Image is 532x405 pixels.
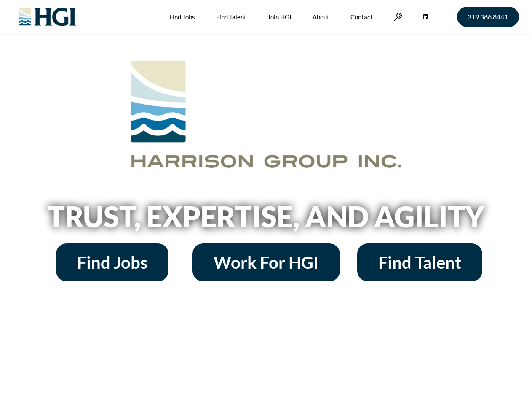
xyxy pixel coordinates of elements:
a: Find Jobs [56,243,168,281]
a: 319.366.8441 [457,7,519,27]
span: Find Talent [378,254,461,271]
span: 319.366.8441 [468,13,508,20]
span: Find Jobs [77,254,147,271]
a: Find Talent [357,243,482,281]
h2: Trust, Expertise, and Agility [26,202,506,231]
span: Work For HGI [214,254,319,271]
a: Search [394,13,402,21]
a: Work For HGI [192,243,340,281]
